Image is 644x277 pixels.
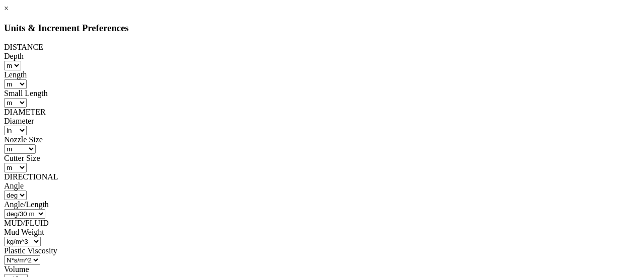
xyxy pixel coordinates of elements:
[4,181,24,190] label: Angle
[4,265,29,273] label: Volume
[4,246,57,255] label: Plastic Viscosity
[4,89,48,98] label: Small Length
[4,200,49,209] label: Angle/Length
[4,135,43,144] label: Nozzle Size
[4,219,49,227] span: MUD/FLUID
[4,70,27,79] label: Length
[4,23,640,34] h3: Units & Increment Preferences
[4,154,40,162] label: Cutter Size
[4,43,43,51] span: DISTANCE
[4,4,9,13] a: ×
[4,52,24,60] label: Depth
[4,117,34,125] label: Diameter
[4,108,46,116] span: DIAMETER
[4,228,44,236] label: Mud Weight
[4,172,58,181] span: DIRECTIONAL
